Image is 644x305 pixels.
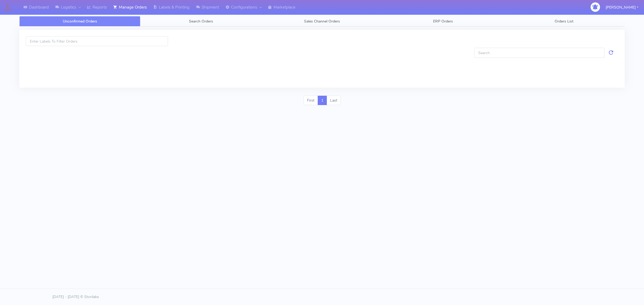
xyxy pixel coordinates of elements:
[304,19,340,24] span: Sales Channel Orders
[318,96,327,105] a: 1
[555,19,573,24] span: Orders List
[63,19,97,24] span: Unconfirmed Orders
[602,2,642,13] button: [PERSON_NAME]
[474,48,605,58] input: Search
[433,19,453,24] span: ERP Orders
[19,16,625,27] ul: Tabs
[26,36,168,46] input: Enter Labels To Filter Orders
[189,19,213,24] span: Search Orders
